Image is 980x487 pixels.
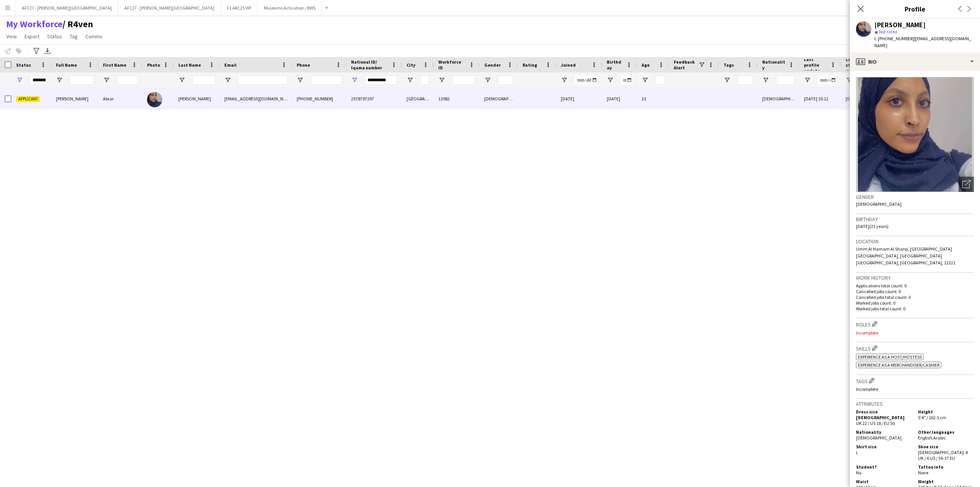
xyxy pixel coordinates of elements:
div: Abrar [98,88,142,109]
div: [PERSON_NAME] [874,21,926,28]
span: City [407,62,415,68]
button: Open Filter Menu [16,77,23,84]
h3: Location [856,238,974,245]
button: Open Filter Menu [724,77,730,84]
button: Open Filter Menu [762,77,769,84]
p: Incomplete [856,386,974,392]
a: Tag [67,31,81,41]
span: Applicant [16,96,40,102]
input: First Name Filter Input [117,75,138,85]
span: L [856,449,858,455]
span: Comms [85,33,103,40]
input: National ID/ Iqama number Filter Input [365,75,397,85]
span: English , [918,435,933,441]
span: [DEMOGRAPHIC_DATA] [856,201,902,207]
h5: Weight [918,479,974,484]
button: Open Filter Menu [103,77,110,84]
div: Open photos pop-in [959,177,974,192]
span: t. [PHONE_NUMBER] [874,36,914,41]
span: Gender [484,62,501,68]
input: Workforce ID Filter Input [452,75,475,85]
span: 5'4" / 162.5 cm [918,415,946,420]
div: [DATE] 10:12 [799,88,841,109]
span: R4ven [62,18,93,30]
span: Rating [523,62,537,68]
span: Phone [297,62,310,68]
span: Arabic [933,435,946,441]
input: Last profile update Filter Input [818,75,836,85]
span: Feedback Alert [674,59,698,71]
div: [PERSON_NAME] [174,88,220,109]
span: Status [47,33,62,40]
button: Open Filter Menu [407,77,413,84]
div: [DATE] [556,88,602,109]
input: Birthday Filter Input [621,75,632,85]
button: Open Filter Menu [224,77,231,84]
button: Open Filter Menu [351,77,358,84]
span: Age [642,62,650,68]
span: [PERSON_NAME] [56,96,88,102]
h5: Height [918,409,974,415]
span: Last profile update [804,56,827,74]
button: Museums Activation / BWS [258,0,322,15]
h3: Gender [856,193,974,200]
div: [DEMOGRAPHIC_DATA] [480,88,518,109]
div: [DATE] 01:59 [841,88,884,109]
p: Worked jobs count: 0 [856,300,974,306]
p: Applications total count: 0 [856,283,974,289]
a: Export [21,31,42,41]
button: Open Filter Menu [438,77,445,84]
h5: Waist [856,479,912,484]
div: Bio [850,52,980,71]
span: Nationality [762,59,786,71]
button: Open Filter Menu [846,77,853,84]
span: [DATE] (23 years) [856,223,889,229]
input: Email Filter Input [238,75,287,85]
span: Last Name [178,62,201,68]
span: Export [24,33,39,40]
span: Full Name [56,62,77,68]
h3: Roles [856,320,974,328]
input: Joined Filter Input [575,75,598,85]
input: Last Name Filter Input [192,75,215,85]
p: Cancelled jobs total count: 0 [856,294,974,300]
a: Status [44,31,65,41]
img: Crew avatar or photo [856,77,974,192]
span: | [EMAIL_ADDRESS][DOMAIN_NAME] [874,36,971,48]
span: UK 22 / US 18 / EU 50 [856,420,895,426]
span: Photo [147,62,160,68]
span: None [918,470,928,476]
button: Open Filter Menu [804,77,811,84]
button: Open Filter Menu [56,77,63,84]
p: Worked jobs total count: 0 [856,306,974,312]
button: AFC27 - [PERSON_NAME][GEOGRAPHIC_DATA] [16,0,118,15]
span: Tag [70,33,78,40]
span: Not rated [879,29,897,34]
span: No [856,470,861,476]
h3: Work history [856,274,974,281]
span: Joined [561,62,576,68]
h5: Other languages [918,429,974,435]
input: Gender Filter Input [498,75,513,85]
span: First Name [103,62,126,68]
input: City Filter Input [420,75,429,85]
span: Email [224,62,237,68]
h3: Attributes [856,400,974,407]
span: Umm Al Hamam Al Sharqi, [GEOGRAPHIC_DATA] [GEOGRAPHIC_DATA], [GEOGRAPHIC_DATA] [GEOGRAPHIC_DATA],... [856,246,955,266]
span: 2578797397 [351,96,374,102]
span: Tags [724,62,734,68]
span: [DEMOGRAPHIC_DATA]: 4 UK / 6 US / 36-37 EU [918,449,968,461]
h5: Shoe size [918,444,974,449]
p: Incomplete [856,330,974,336]
div: [PHONE_NUMBER] [292,88,346,109]
button: F1 ARC25 VIP [221,0,258,15]
h5: Shirt size [856,444,912,449]
app-action-btn: Export XLSX [43,46,52,56]
button: Open Filter Menu [607,77,614,84]
span: Status [16,62,31,68]
input: Full Name Filter Input [70,75,94,85]
button: Open Filter Menu [642,77,648,84]
a: View [3,31,20,41]
h5: Nationality [856,429,912,435]
h5: Dress size [DEMOGRAPHIC_DATA] [856,409,912,420]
